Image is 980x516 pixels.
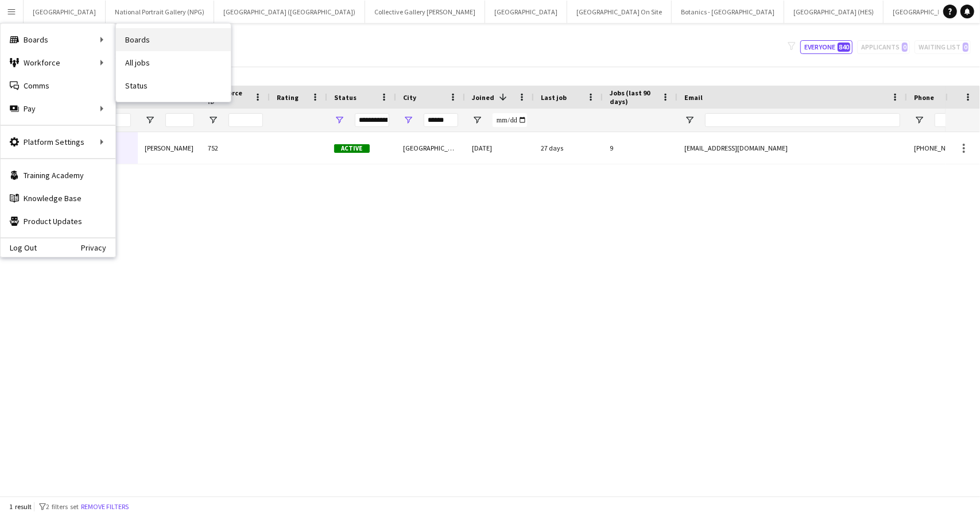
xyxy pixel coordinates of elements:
div: Boards [1,28,115,51]
div: 752 [201,132,270,164]
button: [GEOGRAPHIC_DATA] On Site [567,1,672,23]
span: Phone [914,93,934,102]
input: Email Filter Input [705,113,900,127]
button: Botanics - [GEOGRAPHIC_DATA] [672,1,784,23]
button: Open Filter Menu [403,115,413,125]
input: Joined Filter Input [493,113,527,127]
input: City Filter Input [424,113,458,127]
a: Comms [1,74,115,97]
span: 2 filters set [46,502,79,511]
div: [GEOGRAPHIC_DATA] [396,132,465,164]
div: [PERSON_NAME] [138,132,201,164]
input: First Name Filter Input [102,113,131,127]
button: Open Filter Menu [472,115,482,125]
span: Joined [472,93,494,102]
a: Status [116,74,231,97]
span: Last job [541,93,567,102]
a: Boards [116,28,231,51]
div: Platform Settings [1,130,115,153]
button: Everyone840 [800,40,853,54]
div: 27 days [534,132,603,164]
span: Rating [277,93,299,102]
div: 9 [603,132,677,164]
a: Product Updates [1,210,115,233]
input: Workforce ID Filter Input [228,113,263,127]
span: Jobs (last 90 days) [610,88,657,106]
button: Open Filter Menu [208,115,218,125]
button: [GEOGRAPHIC_DATA] (HES) [784,1,884,23]
button: National Portrait Gallery (NPG) [106,1,214,23]
div: [DATE] [465,132,534,164]
button: Open Filter Menu [684,115,695,125]
button: [GEOGRAPHIC_DATA] [485,1,567,23]
a: Privacy [81,243,115,252]
button: Remove filters [79,500,131,513]
span: Active [334,144,370,153]
a: All jobs [116,51,231,74]
button: Open Filter Menu [145,115,155,125]
span: Email [684,93,703,102]
a: Knowledge Base [1,187,115,210]
span: 840 [838,43,850,52]
a: Training Academy [1,164,115,187]
button: [GEOGRAPHIC_DATA] [24,1,106,23]
div: [EMAIL_ADDRESS][DOMAIN_NAME] [677,132,907,164]
button: Open Filter Menu [914,115,924,125]
div: Workforce [1,51,115,74]
button: Open Filter Menu [334,115,344,125]
span: City [403,93,416,102]
button: [GEOGRAPHIC_DATA] ([GEOGRAPHIC_DATA]) [214,1,365,23]
div: Pay [1,97,115,120]
span: Status [334,93,357,102]
a: Log Out [1,243,37,252]
button: Collective Gallery [PERSON_NAME] [365,1,485,23]
input: Last Name Filter Input [165,113,194,127]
